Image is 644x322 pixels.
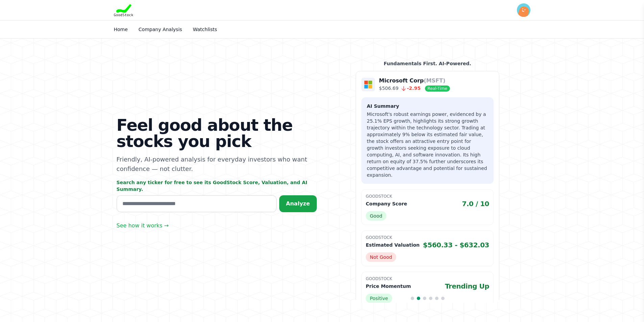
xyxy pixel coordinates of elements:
[117,117,317,149] h1: Feel good about the stocks you pick
[114,27,128,32] a: Home
[356,71,499,316] div: 2 / 6
[417,297,420,300] span: Go to slide 2
[411,297,414,300] span: Go to slide 1
[366,276,489,281] p: GoodStock
[286,200,310,207] span: Analyze
[366,200,407,207] p: Company Score
[424,77,446,84] span: (MSFT)
[366,294,392,303] span: Positive
[361,78,375,91] img: Company Logo
[445,281,489,291] span: Trending Up
[366,252,396,262] span: Not Good
[435,297,438,300] span: Go to slide 5
[399,85,421,91] span: -2.95
[379,77,450,85] p: Microsoft Corp
[423,240,489,250] span: $560.33 - $632.03
[117,222,169,230] a: See how it works →
[517,3,530,17] img: invitee
[425,85,450,92] span: Real-Time
[423,297,426,300] span: Go to slide 3
[193,27,217,32] a: Watchlists
[462,199,490,208] span: 7.0 / 10
[366,235,489,240] p: GoodStock
[114,4,134,16] img: Goodstock Logo
[441,297,445,300] span: Go to slide 6
[366,242,420,248] p: Estimated Valuation
[279,195,317,212] button: Analyze
[366,194,489,199] p: GoodStock
[366,283,411,290] p: Price Momentum
[367,103,488,109] h3: AI Summary
[366,211,386,221] span: Good
[356,60,499,67] p: Fundamentals First. AI-Powered.
[117,179,317,193] p: Search any ticker for free to see its GoodStock Score, Valuation, and AI Summary.
[139,27,182,32] a: Company Analysis
[367,111,488,178] p: Microsoft's robust earnings power, evidenced by a 25.1% EPS growth, highlights its strong growth ...
[429,297,432,300] span: Go to slide 4
[117,155,317,174] p: Friendly, AI-powered analysis for everyday investors who want confidence — not clutter.
[379,85,450,92] p: $506.69
[356,71,499,316] a: Company Logo Microsoft Corp(MSFT) $506.69 -2.95 Real-Time AI Summary Microsoft's robust earnings ...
